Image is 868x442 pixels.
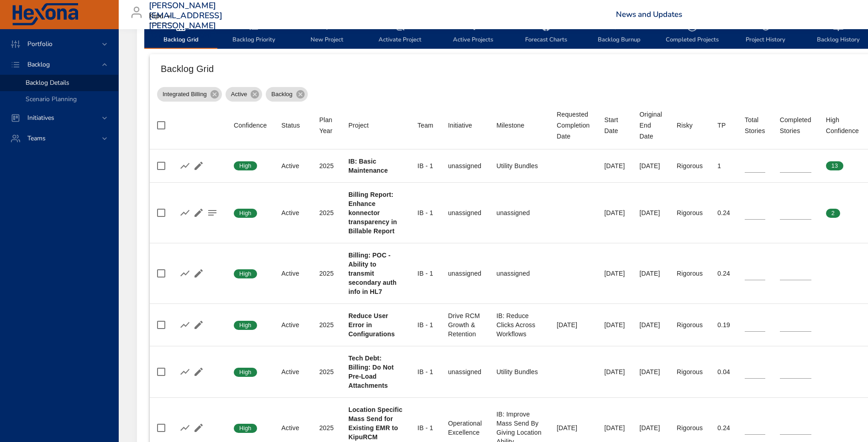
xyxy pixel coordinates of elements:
div: 2025 [319,320,334,329]
span: High Confidence [826,114,859,136]
div: Active [281,208,305,217]
span: High [234,368,257,376]
div: [DATE] [640,367,662,376]
div: 2025 [319,423,334,432]
div: Total Stories [745,114,765,136]
span: 0 [826,368,840,376]
div: Rigorous [677,320,703,329]
div: Utility Bundles [496,161,542,170]
span: Backlog Details [26,78,69,87]
span: High [234,162,257,170]
div: Original End Date [640,109,662,142]
button: Edit Project Details [192,421,205,435]
span: Backlog Burnup [588,21,650,45]
div: Sort [677,120,693,131]
div: Status [281,120,300,131]
div: Active [281,423,305,432]
div: Sort [319,114,334,136]
div: [DATE] [605,367,625,376]
div: unassigned [496,208,542,217]
div: 0.24 [717,269,730,278]
a: News and Updates [616,9,682,20]
div: 2025 [319,161,334,170]
button: Show Burnup [178,318,192,332]
b: IB: Basic Maintenance [348,158,388,174]
span: Forecast Charts [515,21,577,45]
div: Rigorous [677,269,703,278]
span: 2 [826,209,840,217]
button: Edit Project Details [192,318,205,332]
span: High [234,270,257,278]
button: Edit Project Details [192,206,205,220]
span: High [234,424,257,432]
div: IB: Reduce Clicks Across Workflows [496,311,542,339]
div: [DATE] [640,269,662,278]
div: Rigorous [677,208,703,217]
div: unassigned [448,161,482,170]
div: Active [281,367,305,376]
span: Risky [677,120,703,131]
div: unassigned [496,269,542,278]
span: Initiatives [20,113,62,122]
span: New Project [296,21,358,45]
div: [DATE] [640,208,662,217]
button: Show Burnup [178,206,192,220]
div: IB - 1 [417,161,433,170]
span: Integrated Billing [157,90,212,99]
div: Sort [417,120,433,131]
span: Start Date [605,114,625,136]
div: 0.24 [717,208,730,217]
div: Drive RCM Growth & Retention [448,311,482,339]
div: Initiative [448,120,472,131]
span: Backlog [266,90,298,99]
div: Project [348,120,369,131]
div: 0.04 [717,367,730,376]
div: 2025 [319,269,334,278]
div: Team [417,120,433,131]
span: Backlog [20,60,57,69]
div: Utility Bundles [496,367,542,376]
span: Backlog Priority [223,21,285,45]
div: Kipu [149,9,174,24]
div: [DATE] [640,161,662,170]
div: Rigorous [677,161,703,170]
div: Plan Year [319,114,334,136]
span: Milestone [496,120,542,131]
div: Risky [677,120,693,131]
div: Sort [717,120,726,131]
span: 0 [826,270,840,278]
span: TP [717,120,730,131]
div: [DATE] [557,423,589,432]
button: Edit Project Details [192,365,205,379]
span: Initiative [448,120,482,131]
span: High [234,321,257,329]
div: unassigned [448,367,482,376]
span: Active [226,90,253,99]
span: Project History [734,21,796,45]
span: Portfolio [20,40,60,48]
b: Billing: POC - Ability to transmit secondary auth info in HL7 [348,252,397,295]
div: [DATE] [605,269,625,278]
div: IB - 1 [417,320,433,329]
img: Hexona [11,3,79,26]
div: Sort [745,114,765,136]
div: Sort [640,109,662,142]
div: Active [226,87,262,102]
div: 1 [717,161,730,170]
div: Sort [557,109,589,142]
div: Sort [348,120,369,131]
div: Rigorous [677,423,703,432]
div: Active [281,161,305,170]
b: Reduce User Error in Configurations [348,312,395,338]
div: [DATE] [605,320,625,329]
button: Show Burnup [178,365,192,379]
div: Sort [826,114,859,136]
div: Backlog [266,87,307,102]
div: Confidence [234,120,267,131]
div: Sort [281,120,300,131]
span: Completed Stories [780,114,811,136]
span: Completed Projects [661,21,723,45]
